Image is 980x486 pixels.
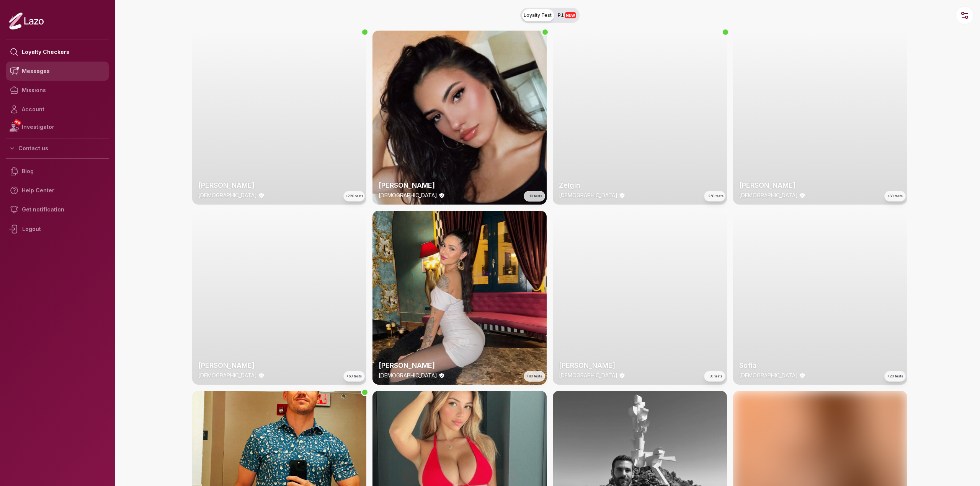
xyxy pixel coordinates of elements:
a: Blog [6,162,109,181]
span: +20 tests [887,374,903,379]
a: thumbcheckerZelgin[DEMOGRAPHIC_DATA]+250 tests [553,31,727,205]
p: [DEMOGRAPHIC_DATA] [559,192,617,199]
a: Loyalty Checkers [6,42,109,62]
span: +10 tests [527,193,542,199]
h2: Sofia [739,360,901,371]
span: NEW [13,119,22,126]
a: Messages [6,62,109,81]
a: thumbchecker[PERSON_NAME][DEMOGRAPHIC_DATA]+220 tests [192,31,366,205]
p: [DEMOGRAPHIC_DATA] [198,192,257,199]
a: thumbchecker[PERSON_NAME][DEMOGRAPHIC_DATA]+90 tests [372,211,547,385]
h2: [PERSON_NAME] [559,360,721,371]
a: NEWInvestigator [6,119,109,135]
a: thumbchecker[PERSON_NAME][DEMOGRAPHIC_DATA]+10 tests [372,31,547,205]
img: checker [192,211,366,385]
img: checker [733,31,907,205]
a: thumbchecker[PERSON_NAME][DEMOGRAPHIC_DATA]+60 tests [192,211,366,385]
img: checker [372,31,547,205]
span: +90 tests [527,374,542,379]
a: Get notification [6,200,109,219]
img: checker [733,211,907,385]
span: +250 tests [706,193,724,199]
p: [DEMOGRAPHIC_DATA] [739,372,798,379]
p: [DEMOGRAPHIC_DATA] [379,192,437,199]
span: P.I. [558,12,576,18]
span: +30 tests [707,374,722,379]
a: Missions [6,81,109,100]
span: NEW [565,12,576,18]
span: Loyalty Test [524,12,552,18]
p: [DEMOGRAPHIC_DATA] [379,372,437,379]
h2: [PERSON_NAME] [198,360,360,371]
h2: Zelgin [559,180,721,191]
h2: [PERSON_NAME] [379,180,541,191]
p: [DEMOGRAPHIC_DATA] [739,192,798,199]
h2: [PERSON_NAME] [739,180,901,191]
a: thumbcheckerSofia[DEMOGRAPHIC_DATA]+20 tests [733,211,907,385]
p: [DEMOGRAPHIC_DATA] [559,372,617,379]
p: [DEMOGRAPHIC_DATA] [198,372,257,379]
img: checker [372,211,547,385]
span: +60 tests [346,374,362,379]
h2: [PERSON_NAME] [379,360,541,371]
img: checker [553,31,727,205]
img: checker [553,211,727,385]
span: +80 tests [887,193,903,199]
span: +220 tests [345,193,363,199]
button: Contact us [6,141,109,155]
a: thumbchecker[PERSON_NAME][DEMOGRAPHIC_DATA]+30 tests [553,211,727,385]
a: thumbchecker[PERSON_NAME][DEMOGRAPHIC_DATA]+80 tests [733,31,907,205]
h2: [PERSON_NAME] [198,180,360,191]
a: Help Center [6,181,109,200]
img: checker [192,31,366,205]
a: Account [6,100,109,119]
div: Logout [6,219,109,239]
